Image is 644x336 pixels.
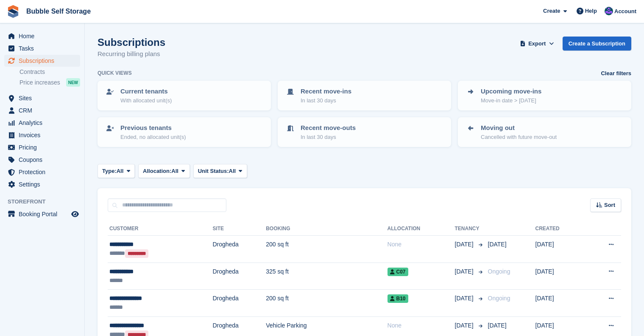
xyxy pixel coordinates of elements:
a: Recent move-ins In last 30 days [279,82,450,110]
td: [DATE] [535,290,585,317]
p: In last 30 days [301,133,356,141]
a: menu [4,104,80,116]
span: Tasks [19,42,70,54]
span: Sort [604,201,615,209]
span: Sites [19,92,70,104]
span: Settings [19,178,70,190]
a: Contracts [20,68,80,76]
p: In last 30 days [301,96,351,105]
span: Help [585,7,597,15]
span: Ongoing [488,295,510,302]
span: Price increases [20,79,60,87]
span: Export [528,40,546,48]
th: Created [535,222,585,236]
button: Type: All [98,164,135,178]
a: menu [4,129,80,141]
a: menu [4,208,80,220]
th: Tenancy [455,222,485,236]
td: [DATE] [535,263,585,290]
td: 200 sq ft [266,236,387,263]
p: Current tenants [120,87,172,96]
td: Drogheda [212,236,266,263]
span: [DATE] [455,267,475,276]
th: Allocation [388,222,455,236]
p: Recent move-ins [301,87,351,96]
td: [DATE] [535,236,585,263]
div: None [388,321,455,330]
a: Create a Subscription [563,37,631,51]
span: Booking Portal [19,208,70,220]
a: Bubble Self Storage [23,4,94,18]
a: Price increases NEW [20,78,80,87]
h1: Subscriptions [98,37,165,48]
span: Subscriptions [19,55,70,67]
span: B10 [388,294,408,303]
span: Unit Status: [198,167,229,175]
span: All [117,167,124,175]
a: Clear filters [601,69,631,78]
p: Ended, no allocated unit(s) [120,133,186,141]
button: Unit Status: All [193,164,247,178]
img: Stuart Jackson [605,7,613,15]
h6: Quick views [98,69,132,77]
a: menu [4,30,80,42]
span: [DATE] [488,322,507,329]
a: Previous tenants Ended, no allocated unit(s) [98,118,270,146]
a: menu [4,166,80,178]
p: Recurring billing plans [98,49,165,59]
a: menu [4,55,80,67]
div: NEW [66,78,80,87]
span: All [171,167,178,175]
img: stora-icon-8386f47178a22dfd0bd8f6a31ec36ba5ce8667c1dd55bd0f319d3a0aa187defe.svg [7,5,20,18]
span: Create [543,7,560,15]
span: Type: [102,167,117,175]
a: Moving out Cancelled with future move-out [459,118,630,146]
span: Account [614,7,636,16]
span: Protection [19,166,70,178]
div: None [388,240,455,249]
td: Drogheda [212,290,266,317]
span: Invoices [19,129,70,141]
p: With allocated unit(s) [120,96,172,105]
button: Allocation: All [138,164,190,178]
a: menu [4,178,80,190]
a: Current tenants With allocated unit(s) [98,82,270,110]
span: [DATE] [455,321,475,330]
a: menu [4,117,80,129]
span: Coupons [19,154,70,166]
span: [DATE] [455,294,475,303]
th: Booking [266,222,387,236]
span: CRM [19,104,70,116]
p: Upcoming move-ins [481,87,541,96]
a: Preview store [70,209,80,219]
span: Storefront [8,198,84,206]
a: menu [4,141,80,153]
td: 325 sq ft [266,263,387,290]
button: Export [519,37,556,51]
td: 200 sq ft [266,290,387,317]
p: Move-in date > [DATE] [481,96,541,105]
a: menu [4,154,80,166]
a: Recent move-outs In last 30 days [279,118,450,146]
p: Moving out [481,123,557,133]
span: All [229,167,236,175]
p: Cancelled with future move-out [481,133,557,141]
span: Analytics [19,117,70,129]
th: Site [212,222,266,236]
a: menu [4,92,80,104]
th: Customer [108,222,212,236]
a: menu [4,42,80,54]
td: Drogheda [212,263,266,290]
p: Recent move-outs [301,123,356,133]
a: Upcoming move-ins Move-in date > [DATE] [459,82,630,110]
span: C07 [388,268,408,276]
span: Allocation: [143,167,171,175]
p: Previous tenants [120,123,186,133]
span: Ongoing [488,268,510,275]
span: [DATE] [488,241,507,248]
span: Home [19,30,70,42]
span: Pricing [19,141,70,153]
span: [DATE] [455,240,475,249]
